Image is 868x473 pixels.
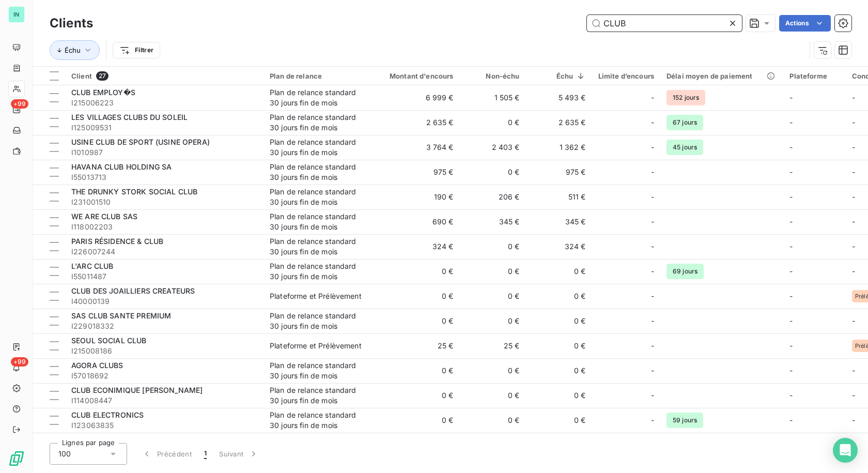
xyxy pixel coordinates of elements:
[8,6,25,23] div: IN
[667,140,703,155] span: 45 jours
[460,135,526,160] td: 2 403 €
[270,261,365,282] div: Plan de relance standard 30 jours fin de mois
[371,135,460,160] td: 3 764 €
[198,443,213,465] button: 1
[526,433,592,457] td: 0 €
[371,185,460,209] td: 190 €
[371,85,460,110] td: 6 999 €
[526,185,592,209] td: 511 €
[371,333,460,358] td: 25 €
[852,143,855,151] span: -
[460,284,526,309] td: 0 €
[371,383,460,408] td: 0 €
[71,147,257,158] span: I1010987
[377,72,454,80] div: Montant d'encours
[113,42,160,58] button: Filtrer
[779,15,831,32] button: Actions
[789,341,793,350] span: -
[270,87,365,108] div: Plan de relance standard 30 jours fin de mois
[526,408,592,433] td: 0 €
[71,98,257,108] span: I215006223
[71,197,257,207] span: I231001510
[852,93,855,102] span: -
[270,341,362,351] div: Plateforme et Prélèvement
[71,311,171,320] span: SAS CLUB SANTE PREMIUM
[651,341,654,351] span: -
[667,72,777,80] div: Délai moyen de paiement
[667,264,704,279] span: 69 jours
[789,292,793,300] span: -
[598,72,654,80] div: Limite d’encours
[71,212,137,221] span: WE ARE CLUB SAS
[789,391,793,400] span: -
[71,187,197,196] span: THE DRUNKY STORK SOCIAL CLUB
[270,360,365,381] div: Plan de relance standard 30 jours fin de mois
[460,309,526,333] td: 0 €
[371,408,460,433] td: 0 €
[852,267,855,276] span: -
[651,291,654,301] span: -
[651,241,654,252] span: -
[270,385,365,406] div: Plan de relance standard 30 jours fin de mois
[526,209,592,234] td: 345 €
[651,316,654,326] span: -
[852,391,855,400] span: -
[526,110,592,135] td: 2 635 €
[371,309,460,333] td: 0 €
[526,85,592,110] td: 5 493 €
[852,167,855,176] span: -
[532,72,586,80] div: Échu
[526,333,592,358] td: 0 €
[71,286,195,295] span: CLUB DES JOAILLIERS CREATEURS
[460,160,526,185] td: 0 €
[71,237,163,246] span: PARIS RÉSIDENCE & CLUB
[789,366,793,375] span: -
[526,383,592,408] td: 0 €
[651,167,654,177] span: -
[71,172,257,182] span: I55013713
[460,185,526,209] td: 206 €
[71,88,135,97] span: CLUB EMPLOY�S
[71,386,203,394] span: CLUB ECONIMIQUE [PERSON_NAME]
[651,192,654,202] span: -
[8,450,25,467] img: Logo LeanPay
[460,333,526,358] td: 25 €
[526,160,592,185] td: 975 €
[789,143,793,151] span: -
[833,438,858,463] div: Open Intercom Messenger
[789,316,793,325] span: -
[71,138,210,146] span: USINE CLUB DE SPORT (USINE OPERA)
[71,222,257,232] span: I118002203
[270,187,365,207] div: Plan de relance standard 30 jours fin de mois
[96,71,109,81] span: 27
[371,110,460,135] td: 2 635 €
[270,311,365,331] div: Plan de relance standard 30 jours fin de mois
[460,209,526,234] td: 345 €
[526,234,592,259] td: 324 €
[371,259,460,284] td: 0 €
[11,99,28,109] span: +99
[371,234,460,259] td: 324 €
[789,416,793,424] span: -
[789,217,793,226] span: -
[789,118,793,127] span: -
[651,415,654,425] span: -
[852,217,855,226] span: -
[852,192,855,201] span: -
[460,110,526,135] td: 0 €
[50,40,100,60] button: Échu
[71,361,123,370] span: AGORA CLUBS
[270,236,365,257] div: Plan de relance standard 30 jours fin de mois
[651,390,654,401] span: -
[789,242,793,251] span: -
[371,433,460,457] td: 0 €
[371,358,460,383] td: 0 €
[71,262,114,270] span: L'ARC CLUB
[71,271,257,282] span: I55011487
[58,449,71,459] span: 100
[460,358,526,383] td: 0 €
[460,408,526,433] td: 0 €
[371,209,460,234] td: 690 €
[71,72,92,80] span: Client
[667,90,705,105] span: 152 jours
